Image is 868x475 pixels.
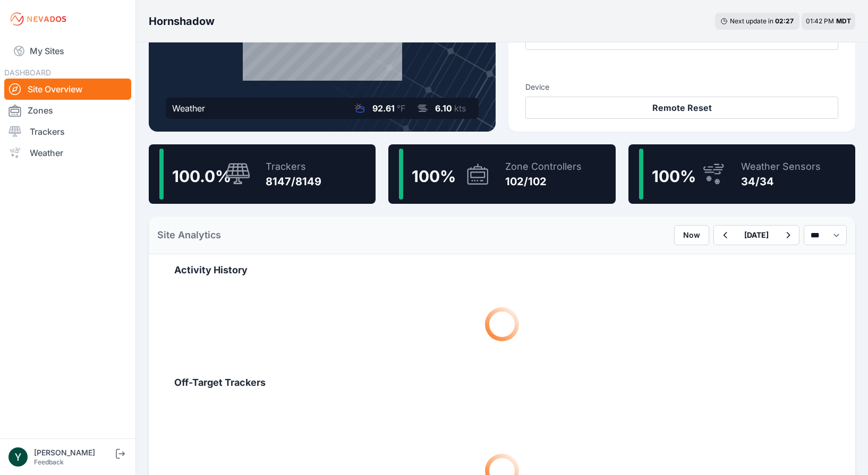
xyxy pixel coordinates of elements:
[741,159,821,174] div: Weather Sensors
[8,447,28,467] img: Yezin Taha
[4,121,131,142] a: Trackers
[412,167,456,186] span: 100 %
[435,103,452,114] span: 6.10
[525,82,838,92] h3: Device
[174,375,830,390] h2: Off-Target Trackers
[172,102,205,115] div: Weather
[149,14,215,29] h3: Hornshadow
[505,159,582,174] div: Zone Controllers
[388,144,615,204] a: 100%Zone Controllers102/102
[157,228,221,243] h2: Site Analytics
[4,79,131,100] a: Site Overview
[372,103,395,114] span: 92.61
[4,38,131,64] a: My Sites
[836,17,851,25] span: MDT
[505,174,582,189] div: 102/102
[266,159,321,174] div: Trackers
[34,458,64,466] a: Feedback
[741,174,821,189] div: 34/34
[736,226,777,245] button: [DATE]
[174,263,830,278] h2: Activity History
[628,144,855,204] a: 100%Weather Sensors34/34
[674,225,709,245] button: Now
[806,17,834,25] span: 01:42 PM
[149,7,215,35] nav: Breadcrumb
[266,174,321,189] div: 8147/8149
[525,97,838,119] button: Remote Reset
[652,167,696,186] span: 100 %
[149,144,376,204] a: 100.0%Trackers8147/8149
[454,103,466,114] span: kts
[8,11,68,28] img: Nevados
[4,100,131,121] a: Zones
[4,142,131,163] a: Weather
[4,68,51,77] span: DASHBOARD
[775,17,794,25] div: 02 : 27
[397,103,405,114] span: °F
[34,447,114,458] div: [PERSON_NAME]
[730,17,773,25] span: Next update in
[172,167,231,186] span: 100.0 %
